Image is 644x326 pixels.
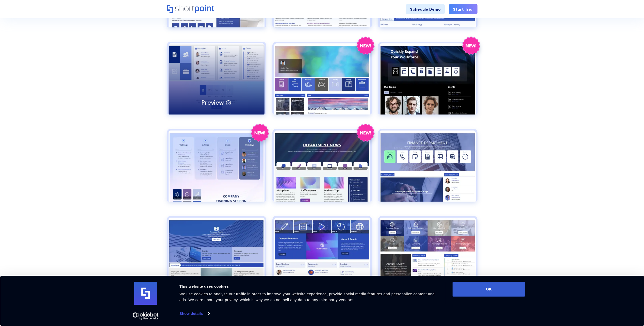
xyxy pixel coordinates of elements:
a: Show details [179,310,209,317]
img: logo [134,282,157,305]
a: Start Trial [449,4,477,14]
a: HR 4 [272,42,372,123]
a: Intranet Layout 3 [167,216,266,297]
a: HR 5 [378,42,477,123]
a: HR 3Preview [167,42,266,123]
a: HR 7 [272,129,372,210]
span: We use cookies to analyze our traffic in order to improve your website experience, provide social... [179,292,435,302]
a: Intranet Layout 5 [378,216,477,297]
a: Usercentrics Cookiebot - opens in a new window [123,312,168,320]
button: OK [453,282,525,297]
div: This website uses cookies [179,283,441,289]
p: Preview [201,99,224,106]
a: Schedule Demo [406,4,445,14]
a: Home [167,5,214,13]
a: Intranet Layout [378,129,477,210]
a: Intranet Layout 4 [272,216,372,297]
a: HR 6 [167,129,266,210]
